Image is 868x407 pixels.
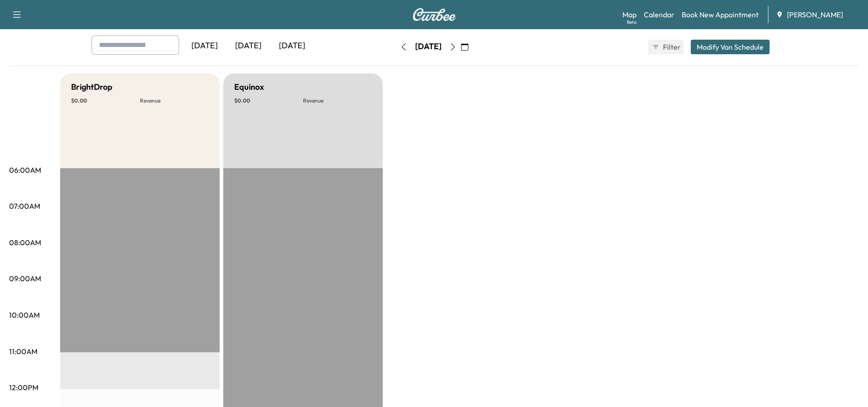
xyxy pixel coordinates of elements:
[140,97,209,104] p: Revenue
[234,81,264,93] h5: Equinox
[270,36,314,57] div: [DATE]
[787,9,843,20] span: [PERSON_NAME]
[9,165,41,175] p: 06:00AM
[71,81,113,93] h5: BrightDrop
[9,309,40,320] p: 10:00AM
[682,9,759,20] a: Book New Appointment
[226,36,270,57] div: [DATE]
[9,201,40,211] p: 07:00AM
[9,273,41,284] p: 09:00AM
[183,36,226,57] div: [DATE]
[663,41,679,52] span: Filter
[691,40,770,54] button: Modify Van Schedule
[9,382,38,393] p: 12:00PM
[412,8,456,21] img: Curbee Logo
[9,346,37,357] p: 11:00AM
[303,97,372,104] p: Revenue
[648,40,683,54] button: Filter
[622,9,637,20] a: MapBeta
[644,9,674,20] a: Calendar
[415,41,442,52] div: [DATE]
[71,97,140,104] p: $ 0.00
[627,19,637,26] div: Beta
[234,97,303,104] p: $ 0.00
[9,237,41,248] p: 08:00AM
